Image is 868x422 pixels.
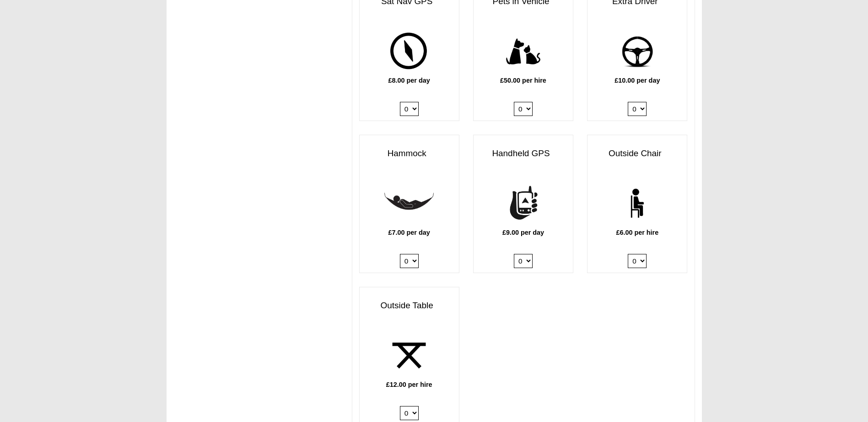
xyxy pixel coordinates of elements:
img: hammock.png [384,179,434,228]
h3: Hammock [360,144,459,163]
b: £12.00 per hire [386,381,432,388]
img: chair.png [612,179,662,228]
img: handheld-gps.png [498,179,548,228]
b: £50.00 per hire [500,77,546,84]
img: table.png [384,331,434,380]
img: gps.png [384,26,434,76]
b: £9.00 per day [502,229,544,236]
h3: Outside Chair [588,144,687,163]
h3: Handheld GPS [474,144,573,163]
b: £6.00 per hire [616,229,658,236]
img: add-driver.png [612,26,662,76]
b: £7.00 per day [388,229,430,236]
b: £8.00 per day [388,77,430,84]
img: pets.png [498,26,548,76]
b: £10.00 per day [615,77,660,84]
h3: Outside Table [360,296,459,315]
